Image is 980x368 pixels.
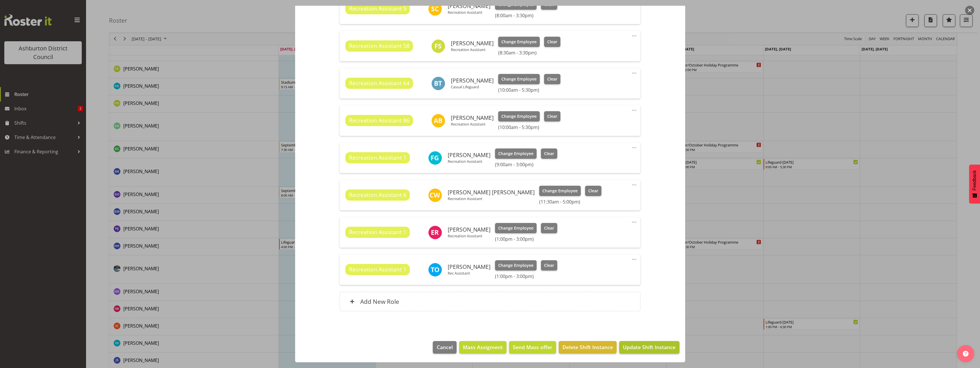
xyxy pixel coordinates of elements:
[501,39,537,45] span: Change Employee
[547,113,557,120] span: Clear
[541,260,557,271] button: Clear
[495,223,537,233] button: Change Employee
[544,111,560,122] button: Clear
[349,5,406,13] span: Recreation Assistant 5
[619,341,679,354] button: Update Shift Instance
[459,341,506,354] button: Mass Assigment
[498,74,540,84] button: Change Employee
[539,186,581,196] button: Change Employee
[448,196,535,201] p: Recreation Assistant
[547,76,557,82] span: Clear
[544,150,554,157] span: Clear
[451,40,494,46] h6: [PERSON_NAME]
[349,191,406,199] span: Recreation Assistant 6
[428,226,442,239] img: ela-reyes11904.jpg
[428,2,442,16] img: stella-clyne8785.jpg
[541,223,557,233] button: Clear
[495,273,557,279] h6: (1:00pm - 3:00pm)
[498,124,560,130] h6: (10:00am - 5:30pm)
[431,39,445,53] img: fahima-safi11947.jpg
[972,170,977,190] span: Feedback
[544,74,560,84] button: Clear
[963,351,969,357] img: help-xxl-2.png
[448,159,490,164] p: Recreation Assistant
[498,150,533,157] span: Change Employee
[451,122,494,126] p: Recreation Assistant
[562,343,613,351] span: Delete Shift Instance
[349,79,410,87] span: Recreation Assistant 64
[495,148,537,159] button: Change Employee
[349,42,410,50] span: Recreation Assistant 58
[498,50,560,56] h6: (8:30am - 3:30pm)
[451,85,494,89] p: Casual Lifeguard
[349,265,406,274] span: Recreation Assistant 1
[498,37,540,47] button: Change Employee
[463,343,503,351] span: Mass Assigment
[451,47,494,52] p: Recreation Assistant
[542,188,578,194] span: Change Employee
[498,262,533,269] span: Change Employee
[495,260,537,271] button: Change Employee
[498,225,533,231] span: Change Employee
[501,113,537,120] span: Change Employee
[513,343,552,351] span: Send Mass offer
[495,236,557,242] h6: (1:00pm - 3:00pm)
[428,188,442,202] img: charlotte-wilson10306.jpg
[360,298,399,305] h6: Add New Role
[448,226,490,233] h6: [PERSON_NAME]
[509,341,556,354] button: Send Mass offer
[539,199,601,205] h6: (11:30am - 5:00pm)
[495,13,557,18] h6: (8:00am - 3:30pm)
[495,162,557,167] h6: (9:00am - 3:00pm)
[431,114,445,128] img: alex-bateman10530.jpg
[433,341,456,354] button: Cancel
[428,151,442,165] img: felix-glasner11946.jpg
[544,37,560,47] button: Clear
[448,10,490,15] p: Recreation Assistant
[431,77,445,90] img: bailey-tait444.jpg
[585,186,601,196] button: Clear
[541,148,557,159] button: Clear
[588,188,598,194] span: Clear
[349,228,406,236] span: Recreation Assistant 1
[623,343,675,351] span: Update Shift Instance
[349,154,406,162] span: Recreation Assistant 1
[349,116,410,125] span: Recreation Assistant 86
[428,263,442,277] img: tracy-owens11962.jpg
[448,3,490,9] h6: [PERSON_NAME]
[544,262,554,269] span: Clear
[501,76,537,82] span: Change Employee
[451,77,494,84] h6: [PERSON_NAME]
[559,341,617,354] button: Delete Shift Instance
[544,225,554,231] span: Clear
[448,271,490,275] p: Rec Assistant
[448,264,490,270] h6: [PERSON_NAME]
[437,343,453,351] span: Cancel
[451,115,494,121] h6: [PERSON_NAME]
[498,111,540,122] button: Change Employee
[448,234,490,238] p: Recreation Assistant
[969,165,980,203] button: Feedback - Show survey
[448,189,535,195] h6: [PERSON_NAME] [PERSON_NAME]
[547,39,557,45] span: Clear
[498,87,560,93] h6: (10:00am - 5:30pm)
[448,152,490,158] h6: [PERSON_NAME]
